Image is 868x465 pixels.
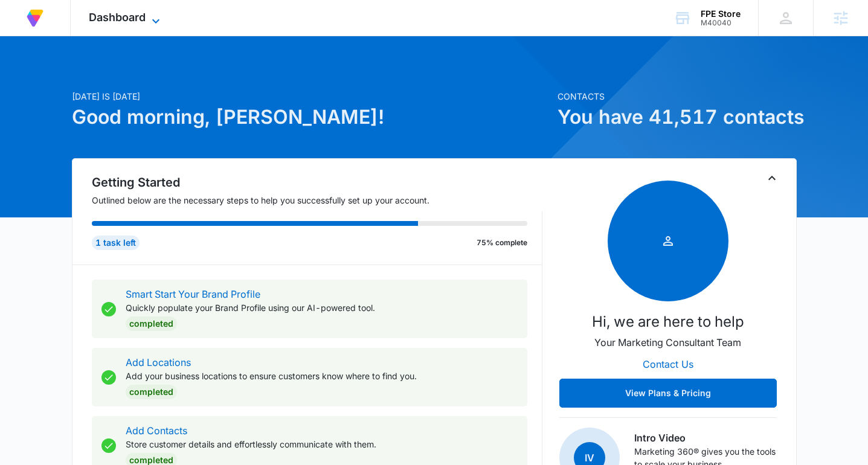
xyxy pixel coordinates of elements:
[72,90,550,103] p: [DATE] is [DATE]
[594,335,741,350] p: Your Marketing Consultant Team
[559,379,777,408] button: View Plans & Pricing
[558,103,797,132] h1: You have 41,517 contacts
[765,171,779,185] button: Toggle Collapse
[92,173,542,191] h2: Getting Started
[126,356,191,368] a: Add Locations
[701,19,741,27] div: account id
[634,431,777,445] h3: Intro Video
[126,301,375,314] p: Quickly populate your Brand Profile using our AI-powered tool.
[631,350,706,379] button: Contact Us
[558,90,797,103] p: Contacts
[126,316,177,331] div: Completed
[126,438,376,451] p: Store customer details and effortlessly communicate with them.
[72,103,550,132] h1: Good morning, [PERSON_NAME]!
[92,194,542,207] p: Outlined below are the necessary steps to help you successfully set up your account.
[89,11,146,24] span: Dashboard
[126,385,177,399] div: Completed
[126,288,260,300] a: Smart Start Your Brand Profile
[592,311,744,333] p: Hi, we are here to help
[92,236,140,250] div: 1 task left
[24,7,46,29] img: Volusion
[126,425,187,437] a: Add Contacts
[701,9,741,19] div: account name
[126,370,417,382] p: Add your business locations to ensure customers know where to find you.
[477,237,527,248] p: 75% complete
